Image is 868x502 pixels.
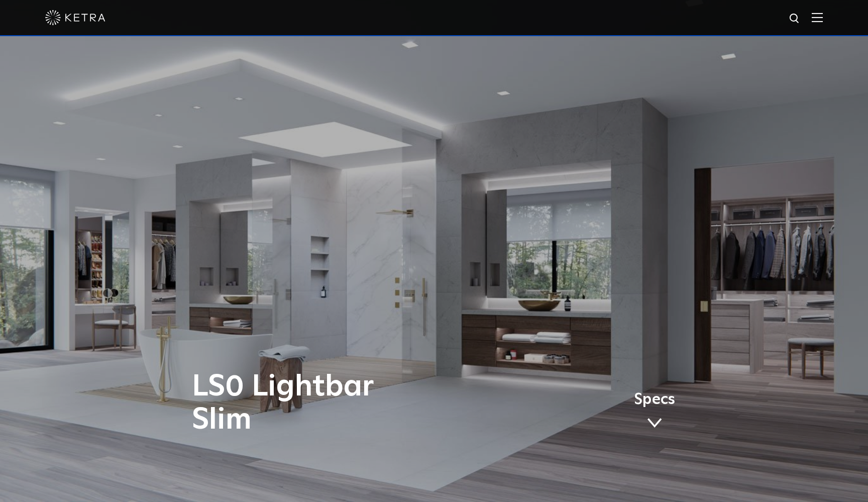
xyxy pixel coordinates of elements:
[634,392,675,407] span: Specs
[634,392,675,432] a: Specs
[45,10,105,25] img: ketra-logo-2019-white
[789,13,801,25] img: search icon
[812,13,823,22] img: Hamburger%20Nav.svg
[192,370,476,437] h1: LS0 Lightbar Slim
